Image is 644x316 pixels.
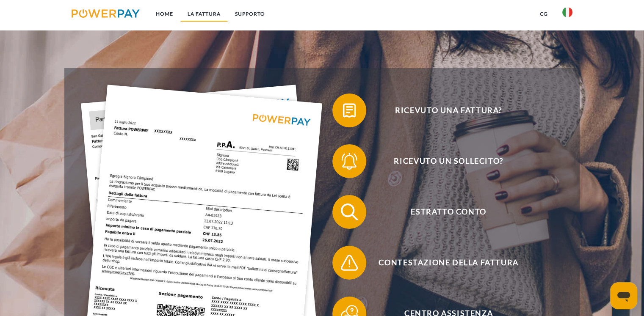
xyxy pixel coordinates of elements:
[332,195,553,229] button: Estratto conto
[345,144,552,178] span: Ricevuto un sollecito?
[332,93,553,127] button: Ricevuto una fattura?
[72,9,140,18] img: logo-powerpay.svg
[562,7,572,17] img: it
[339,151,360,172] img: qb_bell.svg
[345,195,552,229] span: Estratto conto
[345,93,552,127] span: Ricevuto una fattura?
[339,100,360,121] img: qb_bill.svg
[149,6,180,22] a: Home
[533,6,555,22] a: CG
[339,201,360,223] img: qb_search.svg
[345,246,552,280] span: Contestazione della fattura
[332,144,553,178] button: Ricevuto un sollecito?
[339,252,360,273] img: qb_warning.svg
[332,246,553,280] button: Contestazione della fattura
[180,6,228,22] a: LA FATTURA
[610,282,637,309] iframe: Pulsante per aprire la finestra di messaggistica
[228,6,272,22] a: Supporto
